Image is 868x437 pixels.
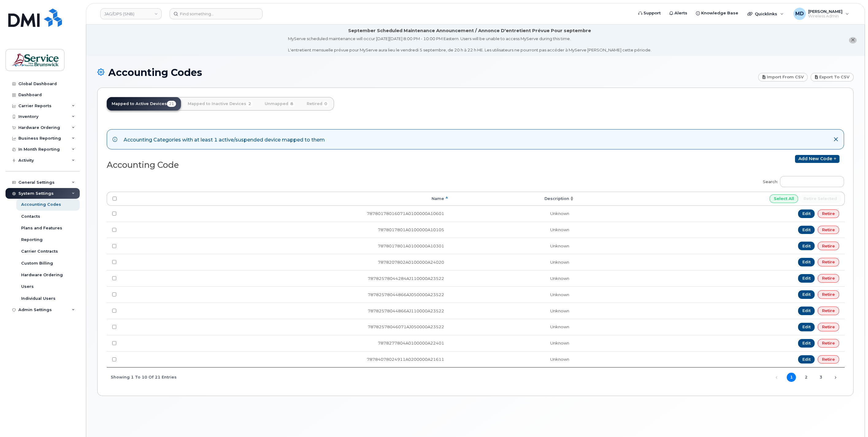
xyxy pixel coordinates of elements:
[798,209,815,218] a: Edit
[122,206,450,222] td: 78780178016071A0100000A10601
[450,335,575,351] td: Unknown
[450,222,575,238] td: Unknown
[122,270,450,286] td: 78782578044284AJ110000A23522
[348,28,591,34] div: September Scheduled Maintenance Announcement / Annonce D'entretient Prévue Pour septembre
[122,303,450,319] td: 78782578044866AJ110000A23522
[183,97,258,111] a: Mapped to Inactive Devices
[450,254,575,270] td: Unknown
[787,373,796,382] a: 1
[124,135,325,144] div: Accounting Categories with at least 1 active/suspended device mapped to them
[107,371,177,382] div: Showing 1 to 10 of 21 entries
[107,160,470,170] h2: Accounting Code
[801,373,811,382] a: 2
[122,351,450,367] td: 78784078024911A0200000A21611
[818,323,839,331] a: Retire
[798,274,815,283] a: Edit
[811,73,854,81] a: Export to CSV
[798,226,815,234] a: Edit
[246,101,253,107] span: 2
[798,355,815,364] a: Edit
[450,192,575,206] th: Description: activate to sort column ascending
[450,270,575,286] td: Unknown
[798,258,815,266] a: Edit
[818,274,839,283] a: Retire
[816,373,825,382] a: 3
[450,303,575,319] td: Unknown
[818,290,839,299] a: Retire
[795,155,839,163] a: Add new code
[818,226,839,234] a: Retire
[818,209,839,218] a: Retire
[831,373,840,382] a: Next
[122,192,450,206] th: Name: activate to sort column descending
[450,319,575,335] td: Unknown
[97,67,755,78] h1: Accounting Codes
[260,97,300,111] a: Unmapped
[818,355,839,364] a: Retire
[759,172,844,189] label: Search:
[798,339,815,348] a: Edit
[818,307,839,315] a: Retire
[818,339,839,348] a: Retire
[107,97,181,111] a: Mapped to Active Devices
[849,37,857,43] button: close notification
[772,373,781,382] a: Previous
[450,286,575,303] td: Unknown
[122,335,450,351] td: 7878277804A0100000A22401
[288,36,651,53] div: MyServe scheduled maintenance will occur [DATE][DATE] 8:00 PM - 10:00 PM Eastern. Users will be u...
[780,176,844,187] input: Search:
[167,101,176,107] span: 21
[288,101,295,107] span: 8
[818,242,839,250] a: Retire
[798,242,815,250] a: Edit
[122,254,450,270] td: 7878207802A0100000A24020
[798,323,815,331] a: Edit
[818,258,839,266] a: Retire
[450,351,575,367] td: Unknown
[758,73,808,81] a: Import from CSV
[450,206,575,222] td: Unknown
[798,307,815,315] a: Edit
[122,286,450,303] td: 78782578044866AJ050000A23522
[798,290,815,299] a: Edit
[450,238,575,254] td: Unknown
[122,238,450,254] td: 7878017801A0100000A10301
[770,194,798,203] input: Select All
[322,101,329,107] span: 0
[122,222,450,238] td: 7878017801A0100000A10105
[302,97,334,111] a: Retired
[122,319,450,335] td: 78782578046071AJ050000A23522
